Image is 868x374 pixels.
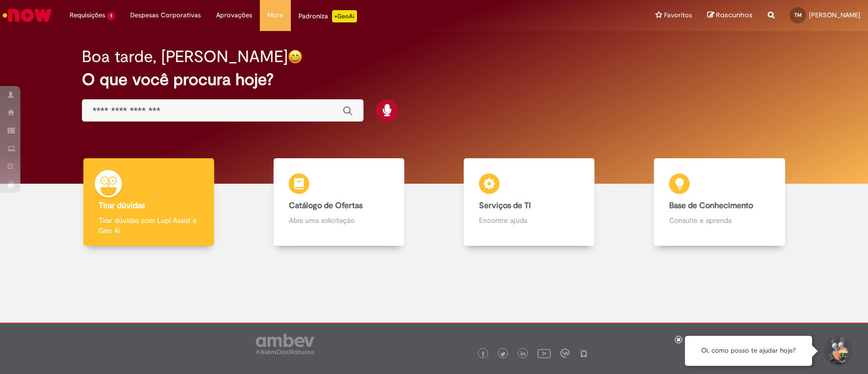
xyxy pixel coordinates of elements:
[332,10,357,22] p: +GenAi
[434,158,624,246] a: Serviços de TI Encontre ajuda
[216,10,252,20] span: Aprovações
[624,158,815,246] a: Base de Conhecimento Consulte e aprenda
[99,200,145,211] b: Tirar dúvidas
[707,11,753,20] a: Rascunhos
[481,352,486,357] img: logo_footer_facebook.png
[82,71,786,89] h2: O que você procura hoje?
[669,200,753,211] b: Base de Conhecimento
[500,352,505,357] img: logo_footer_twitter.png
[669,215,769,225] p: Consulte e aprenda
[664,10,692,20] span: Favoritos
[288,49,303,64] img: happy-face.png
[685,336,812,366] div: Oi, como posso te ajudar hoje?
[289,215,389,225] p: Abra uma solicitação
[107,12,115,20] span: 1
[560,349,570,358] img: logo_footer_workplace.png
[809,11,860,19] span: [PERSON_NAME]
[298,10,357,22] div: Padroniza
[822,336,853,366] button: Iniciar Conversa de Suporte
[289,200,363,211] b: Catálogo de Ofertas
[479,215,579,225] p: Encontre ajuda
[256,334,314,354] img: logo_footer_ambev_rotulo_gray.png
[479,200,531,211] b: Serviços de TI
[99,215,199,236] p: Tirar dúvidas com Lupi Assist e Gen Ai
[537,347,551,360] img: logo_footer_youtube.png
[521,351,526,357] img: logo_footer_linkedin.png
[53,158,244,246] a: Tirar dúvidas Tirar dúvidas com Lupi Assist e Gen Ai
[716,10,753,20] span: Rascunhos
[244,158,434,246] a: Catálogo de Ofertas Abra uma solicitação
[579,349,588,358] img: logo_footer_naosei.png
[794,12,802,18] span: TM
[70,10,105,20] span: Requisições
[267,10,283,20] span: More
[130,10,201,20] span: Despesas Corporativas
[1,5,53,25] img: ServiceNow
[82,48,288,66] h2: Boa tarde, [PERSON_NAME]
